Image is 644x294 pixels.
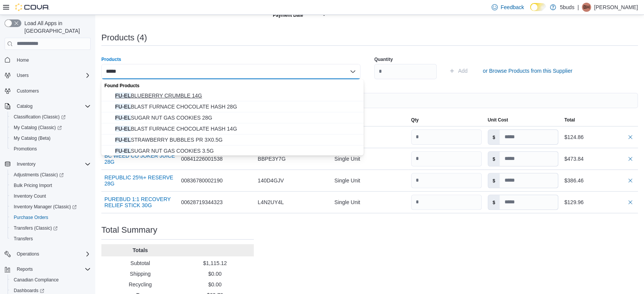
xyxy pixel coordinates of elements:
span: Adjustments (Classic) [14,172,64,178]
h3: Total Summary [101,225,157,235]
button: FU-EL BLUEBERRY CRUMBLE 14G [101,90,364,101]
a: Promotions [11,144,40,153]
span: Total [564,117,575,123]
button: Qty [408,114,485,126]
button: Catalog [2,101,94,112]
label: $ [488,152,500,166]
a: Adjustments (Classic) [8,169,94,180]
span: Catalog [17,103,32,109]
button: FU-EL STRAWBERRY BUBBLES PR 3X0.5G [101,134,364,145]
span: Transfers (Classic) [14,225,58,231]
span: Promotions [11,144,91,153]
a: Canadian Compliance [11,275,62,284]
button: Reports [14,265,36,274]
a: Classification (Classic) [11,112,69,121]
span: Purchase Orders [11,213,91,222]
p: Shipping [104,270,176,278]
span: Canadian Compliance [14,277,59,283]
button: FU-EL BLAST FURNACE CHOCOLATE HASH 28G [101,101,364,112]
button: Inventory Count [8,191,94,201]
span: My Catalog (Classic) [14,125,62,131]
a: Inventory Manager (Classic) [8,201,94,212]
span: Transfers (Classic) [11,224,91,233]
span: 00836780002190 [181,176,223,185]
button: Operations [14,249,42,259]
span: or Browse Products from this Supplier [483,67,572,75]
div: $473.84 [564,154,635,163]
span: Catalog [14,102,91,111]
label: $ [488,195,500,209]
div: Brittany Harpestad [582,3,591,12]
button: REPUBLIC 25%+ RESERVE 28G [104,174,175,187]
p: $0.00 [179,281,251,288]
button: Unit [331,114,408,126]
span: My Catalog (Classic) [11,123,91,132]
label: Payment Date [273,12,303,18]
span: Users [17,72,29,78]
button: FU-EL SUGAR NUT GAS COOKIES 3.5G [101,145,364,157]
span: Classification (Classic) [14,114,66,120]
button: Operations [2,249,94,259]
p: $0.00 [179,270,251,278]
button: Reports [2,264,94,275]
span: Users [14,71,91,80]
span: Reports [17,266,33,272]
span: Adjustments (Classic) [11,170,91,179]
p: 5buds [560,3,574,12]
span: Inventory Count [11,192,91,201]
div: Single Unit [331,195,408,210]
button: Catalog [14,102,35,111]
span: My Catalog (Beta) [14,135,51,141]
span: 140D4GJV [258,176,284,185]
button: Promotions [8,144,94,154]
a: Inventory Manager (Classic) [11,202,80,211]
a: My Catalog (Classic) [11,123,65,132]
span: Unit Cost [488,117,508,123]
span: Qty [411,117,419,123]
button: Transfers [8,233,94,244]
p: $1,115.12 [179,259,251,267]
a: Classification (Classic) [8,112,94,122]
a: Bulk Pricing Import [11,181,55,190]
span: Bulk Pricing Import [14,182,52,189]
a: Home [14,56,32,65]
a: Transfers (Classic) [11,224,61,233]
span: Operations [14,249,91,259]
span: 00841226001538 [181,154,223,163]
a: Transfers [11,234,36,243]
button: FU-EL SUGAR NUT GAS COOKIES 28G [101,112,364,123]
p: [PERSON_NAME] [594,3,638,12]
div: Single Unit [331,129,408,145]
button: Bulk Pricing Import [8,180,94,191]
button: My Catalog (Beta) [8,133,94,144]
a: Transfers (Classic) [8,223,94,233]
h3: Products (4) [101,33,147,42]
a: My Catalog (Classic) [8,122,94,133]
label: Quantity [374,56,393,62]
span: Canadian Compliance [11,275,91,284]
img: Cova [15,3,50,11]
span: Transfers [11,234,91,243]
span: Feedback [501,3,524,11]
label: $ [488,173,500,188]
button: FU-EL BLAST FURNACE CHOCOLATE HASH 14G [101,123,364,134]
span: Inventory Manager (Classic) [11,202,91,211]
div: Single Unit [331,151,408,166]
button: BC WEED CO JOKER JUICE 28G [104,153,175,165]
span: Customers [14,86,91,96]
span: Dashboards [14,288,44,294]
a: My Catalog (Beta) [11,134,54,143]
button: Close list of options [350,69,356,75]
div: Found Products [101,79,364,90]
p: Subtotal [104,259,176,267]
span: Operations [17,251,39,257]
button: Total [561,114,638,126]
button: Add [446,63,471,78]
button: Users [2,70,94,81]
span: Classification (Classic) [11,112,91,121]
button: Inventory [14,160,38,169]
label: Products [101,56,121,62]
a: Inventory Count [11,192,49,201]
input: Dark Mode [530,3,546,11]
span: Add [458,67,468,75]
